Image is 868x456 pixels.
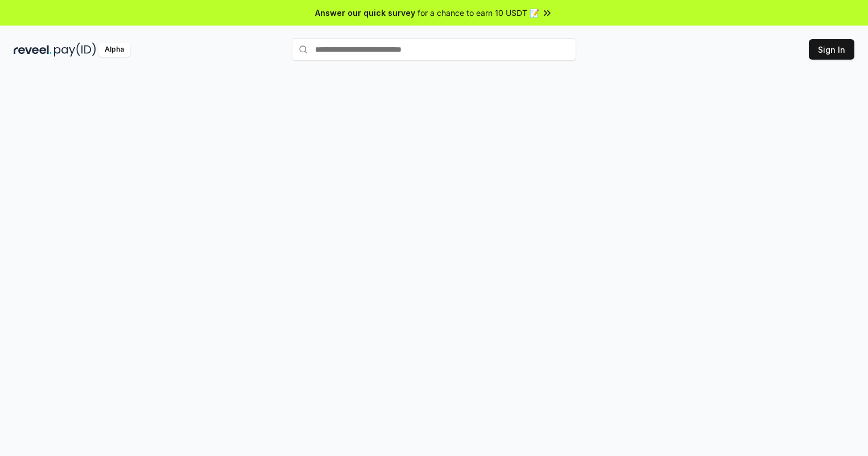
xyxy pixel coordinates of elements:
div: Alpha [98,43,130,57]
img: pay_id [54,43,96,57]
img: reveel_dark [14,43,52,57]
span: for a chance to earn 10 USDT 📝 [418,7,539,19]
button: Sign In [809,39,854,60]
span: Answer our quick survey [315,7,415,19]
